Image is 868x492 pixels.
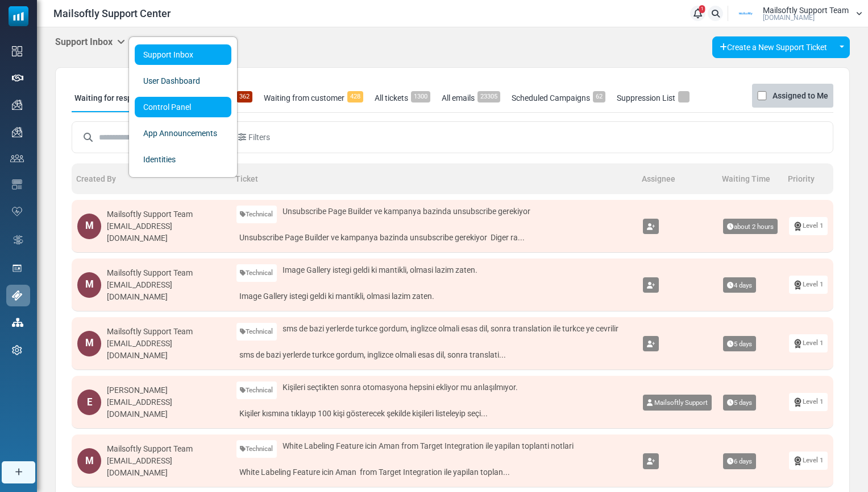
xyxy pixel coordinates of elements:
[723,453,756,469] span: 6 days
[12,100,22,110] img: campaigns-icon.png
[439,84,503,112] a: All emails23305
[783,163,833,194] th: Priority
[12,127,22,137] img: campaigns-icon.png
[135,123,231,143] a: App Announcements
[77,331,101,356] div: M
[723,336,756,352] span: 5 days
[236,464,632,481] a: White Labeling Feature icin Aman from Target Integration ile yapilan toplan...
[53,6,171,21] span: Mailsoftly Support Center
[12,233,24,247] img: workflow.svg
[717,163,783,194] th: Waiting Time
[283,323,618,335] span: sms de bazi yerlerde turkce gordum, inglizce olmali esas dil, sonra translation ile turkce ye cev...
[261,84,366,112] a: Waiting from customer428
[236,288,632,305] a: Image Gallery istegi geldi ki mantikli, olmasi lazim zaten.
[347,91,363,102] span: 428
[135,149,231,170] a: Identities
[12,263,22,273] img: landing_pages.svg
[77,389,101,415] div: E
[107,338,225,362] div: [EMAIL_ADDRESS][DOMAIN_NAME]
[77,214,101,239] div: M
[773,89,828,102] label: Assigned to Me
[236,264,277,282] a: Technical
[248,132,270,143] span: Filters
[12,207,22,216] img: domain-health-icon.svg
[12,345,22,355] img: settings-icon.svg
[732,5,760,22] img: User Logo
[712,36,834,58] a: Create a New Support Ticket
[283,206,530,218] span: Unsubscribe Page Builder ve kampanya bazinda unsubscribe gerekiyor
[107,279,225,303] div: [EMAIL_ADDRESS][DOMAIN_NAME]
[236,229,632,247] a: Unsubscribe Page Builder ve kampanya bazinda unsubscribe gerekiyor Diger ra...
[283,264,477,276] span: Image Gallery istegi geldi ki mantikli, olmasi lazim zaten.
[637,163,717,194] th: Assignee
[509,84,608,112] a: Scheduled Campaigns62
[77,448,101,474] div: M
[763,14,815,21] span: [DOMAIN_NAME]
[107,220,225,244] div: [EMAIL_ADDRESS][DOMAIN_NAME]
[372,84,433,112] a: All tickets1300
[135,71,231,91] a: User Dashboard
[789,452,828,469] a: Level 1
[789,217,828,235] a: Level 1
[411,91,430,102] span: 1300
[135,97,231,117] a: Control Panel
[236,346,632,364] a: sms de bazi yerlerde turkce gordum, inglizce olmali esas dil, sonra translati...
[763,6,849,14] span: Mailsoftly Support Team
[643,395,712,411] a: Mailsoftly Support
[789,276,828,293] a: Level 1
[72,163,231,194] th: Created By
[107,384,225,396] div: [PERSON_NAME]
[593,91,605,102] span: 62
[10,154,24,162] img: contacts-icon.svg
[12,46,22,56] img: dashboard-icon.svg
[789,334,828,352] a: Level 1
[614,84,692,112] a: Suppression List
[236,323,277,341] a: Technical
[107,267,225,279] div: Mailsoftly Support Team
[723,219,778,235] span: about 2 hours
[12,179,22,190] img: email-templates-icon.svg
[477,91,500,102] span: 23305
[107,208,225,220] div: Mailsoftly Support Team
[55,36,125,47] h5: Support Inbox
[283,382,518,393] span: Kişileri seçtikten sonra otomasyona hepsini ekliyor mu anlaşılmıyor.
[9,6,28,26] img: mailsoftly_icon_blue_white.svg
[72,84,171,112] a: Waiting for response358
[699,5,705,13] span: 1
[690,6,705,21] a: 1
[236,382,277,399] a: Technical
[732,5,862,22] a: User Logo Mailsoftly Support Team [DOMAIN_NAME]
[77,272,101,298] div: M
[654,399,708,407] span: Mailsoftly Support
[231,163,638,194] th: Ticket
[12,290,22,301] img: support-icon-active.svg
[107,326,225,338] div: Mailsoftly Support Team
[283,440,574,452] span: White Labeling Feature icin Aman from Target Integration ile yapilan toplanti notlari
[236,206,277,223] a: Technical
[107,443,225,455] div: Mailsoftly Support Team
[723,395,756,411] span: 5 days
[789,393,828,411] a: Level 1
[723,277,756,293] span: 4 days
[236,91,252,102] span: 362
[135,44,231,65] a: Support Inbox
[236,440,277,458] a: Technical
[107,396,225,420] div: [EMAIL_ADDRESS][DOMAIN_NAME]
[107,455,225,479] div: [EMAIL_ADDRESS][DOMAIN_NAME]
[236,405,632,423] a: Kişiler kısmına tıklayıp 100 kişi gösterecek şekilde kişileri listeleyip seçi...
